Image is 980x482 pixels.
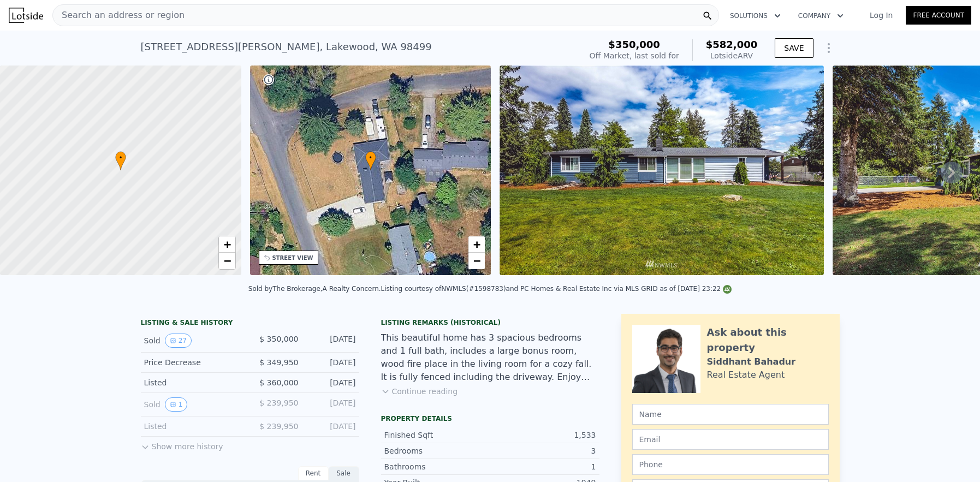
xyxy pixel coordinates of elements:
div: This beautiful home has 3 spacious bedrooms and 1 full bath, includes a large bonus room, wood fi... [381,331,599,384]
a: Zoom in [219,236,235,253]
button: View historical data [165,334,192,348]
img: Lotside [9,8,43,23]
span: + [223,237,230,251]
span: $ 239,950 [259,422,298,431]
div: Finished Sqft [384,430,490,441]
div: Rent [298,466,329,480]
span: $ 349,950 [259,358,298,367]
span: $582,000 [706,39,758,50]
span: $ 350,000 [259,335,298,343]
span: $350,000 [608,39,660,50]
span: • [115,153,126,163]
img: NWMLS Logo [723,285,732,294]
div: Lotside ARV [706,50,758,61]
div: • [365,151,376,170]
button: Company [789,6,852,26]
div: Bedrooms [384,445,490,456]
div: [STREET_ADDRESS][PERSON_NAME] , Lakewood , WA 98499 [141,39,432,55]
div: Listing Remarks (Historical) [381,318,599,327]
div: 1 [490,461,596,472]
div: Bathrooms [384,461,490,472]
button: Show Options [818,37,840,59]
a: Free Account [906,6,971,25]
div: [DATE] [307,334,356,348]
div: LISTING & SALE HISTORY [141,318,359,329]
button: View historical data [165,397,188,412]
input: Email [632,429,829,450]
div: Real Estate Agent [707,368,785,382]
span: + [473,237,480,251]
div: Sold [144,334,241,348]
div: Listed [144,421,241,432]
a: Zoom out [219,253,235,269]
div: [DATE] [307,397,356,412]
a: Log In [857,10,906,21]
div: Price Decrease [144,357,241,368]
button: SAVE [775,38,813,58]
div: Off Market, last sold for [590,50,679,61]
div: • [115,151,126,170]
button: Show more history [141,437,223,452]
div: 1,533 [490,430,596,441]
img: Sale: 125499801 Parcel: 100712202 [500,66,824,275]
div: STREET VIEW [272,254,313,262]
div: Listed [144,377,241,388]
input: Phone [632,454,829,475]
div: 3 [490,445,596,456]
span: $ 239,950 [259,398,298,407]
span: $ 360,000 [259,378,298,387]
div: [DATE] [307,377,356,388]
span: Search an address or region [53,9,185,22]
a: Zoom in [468,236,485,253]
span: − [473,254,480,267]
div: Sold by The Brokerage,A Realty Concern . [248,285,381,293]
button: Continue reading [381,386,458,397]
div: Property details [381,414,599,423]
div: [DATE] [307,421,356,432]
input: Name [632,404,829,425]
span: • [365,153,376,163]
div: Sale [329,466,359,480]
div: Sold [144,397,241,412]
button: Solutions [721,6,789,26]
div: Ask about this property [707,325,829,355]
div: Siddhant Bahadur [707,355,796,368]
div: [DATE] [307,357,356,368]
div: Listing courtesy of NWMLS (#1598783) and PC Homes & Real Estate Inc via MLS GRID as of [DATE] 23:22 [381,285,732,293]
span: − [223,254,230,267]
a: Zoom out [468,253,485,269]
